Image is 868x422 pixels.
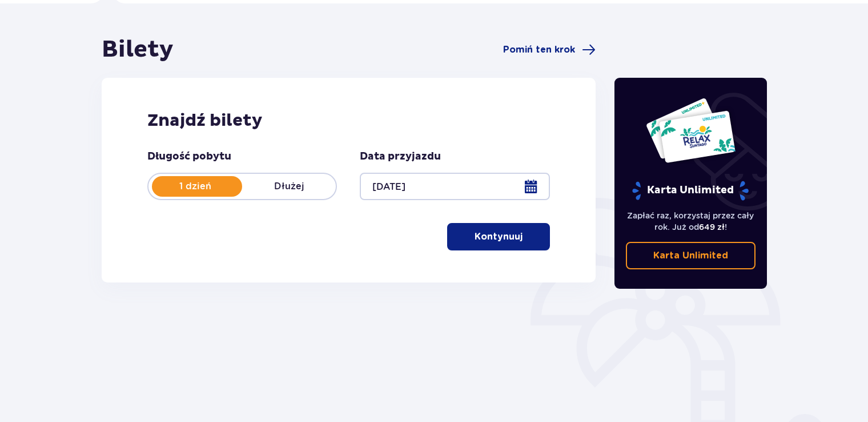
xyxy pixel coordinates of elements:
a: Karta Unlimited [626,242,756,269]
p: Długość pobytu [147,150,231,164]
h1: Bilety [102,35,174,64]
span: 649 zł [699,222,725,232]
p: Karta Unlimited [631,181,750,201]
h2: Znajdź bilety [147,110,550,132]
button: Kontynuuj [447,223,550,250]
p: Data przyjazdu [360,150,441,164]
p: Dłużej [242,180,336,193]
p: Karta Unlimited [653,249,728,262]
span: Pomiń ten krok [503,43,575,56]
p: Kontynuuj [475,230,523,243]
img: Dwie karty całoroczne do Suntago z napisem 'UNLIMITED RELAX', na białym tle z tropikalnymi liśćmi... [645,97,736,164]
p: 1 dzień [148,180,242,193]
a: Pomiń ten krok [503,43,596,57]
p: Zapłać raz, korzystaj przez cały rok. Już od ! [626,210,756,233]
